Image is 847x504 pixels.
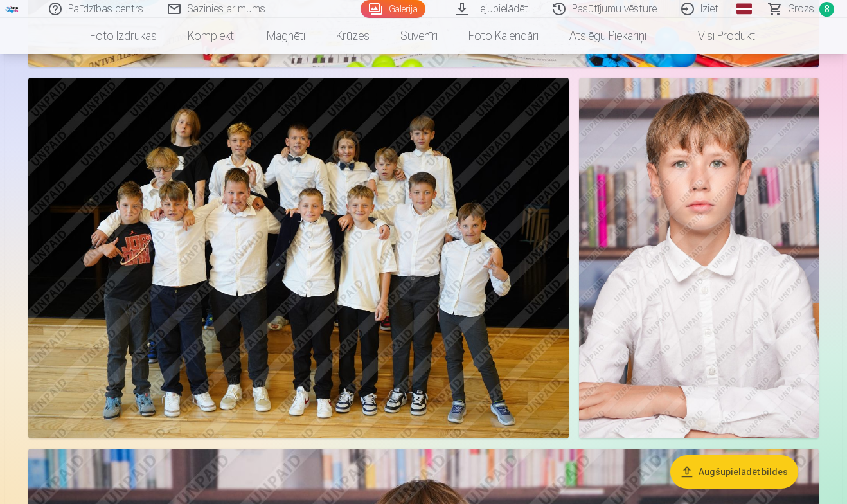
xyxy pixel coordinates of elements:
[385,18,453,54] a: Suvenīri
[5,5,19,13] img: /fa1
[662,18,772,54] a: Visi produkti
[453,18,554,54] a: Foto kalendāri
[251,18,321,54] a: Magnēti
[788,1,814,17] span: Grozs
[75,18,172,54] a: Foto izdrukas
[819,2,834,17] span: 8
[670,455,798,489] button: Augšupielādēt bildes
[554,18,662,54] a: Atslēgu piekariņi
[321,18,385,54] a: Krūzes
[172,18,251,54] a: Komplekti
